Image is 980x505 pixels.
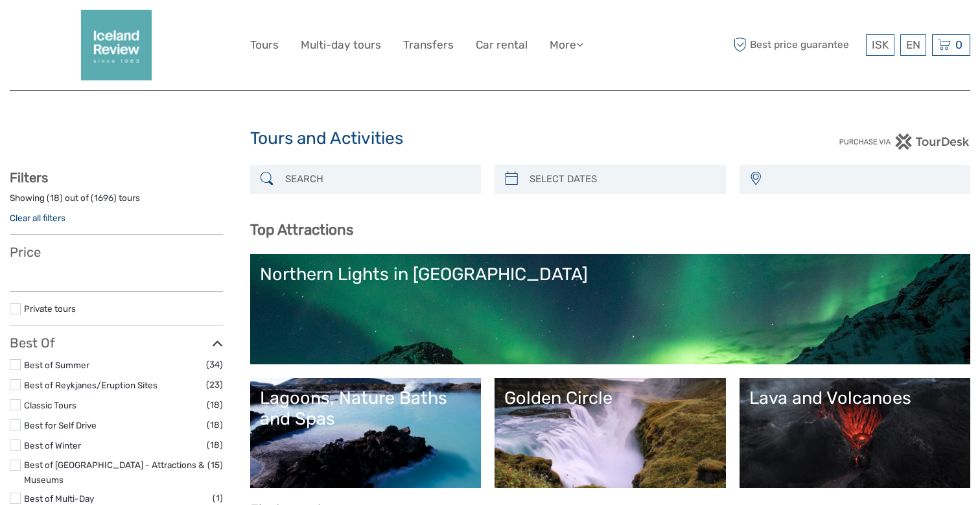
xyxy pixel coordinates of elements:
a: Best for Self Drive [24,420,97,430]
div: Lagoons, Nature Baths and Spas [260,388,472,430]
input: SELECT DATES [524,168,719,191]
img: PurchaseViaTourDesk.png [839,134,970,150]
span: (15) [207,458,223,473]
div: EN [900,34,926,56]
span: (34) [206,357,223,372]
input: SEARCH [280,168,475,191]
label: 1696 [94,192,113,204]
span: (18) [207,417,223,432]
a: Tours [250,36,279,54]
span: 0 [953,38,964,51]
a: Car rental [476,36,528,54]
label: 18 [50,192,60,204]
a: Lagoons, Nature Baths and Spas [260,388,472,478]
a: Multi-day tours [301,36,381,54]
a: Transfers [403,36,454,54]
span: (23) [206,377,223,392]
img: 2352-2242c590-57d0-4cbf-9375-f685811e12ac_logo_big.png [81,10,152,80]
b: Top Attractions [250,221,353,239]
span: (18) [207,438,223,452]
a: Best of [GEOGRAPHIC_DATA] - Attractions & Museums [24,460,204,485]
a: Golden Circle [504,388,716,478]
strong: Filters [10,170,48,185]
a: Northern Lights in [GEOGRAPHIC_DATA] [260,264,961,355]
a: Best of Reykjanes/Eruption Sites [24,380,157,390]
div: Golden Circle [504,388,716,408]
span: (18) [207,397,223,412]
a: Best of Summer [24,360,89,370]
h3: Price [10,244,223,260]
a: Private tours [24,303,76,314]
h1: Tours and Activities [250,128,730,149]
div: Showing ( ) out of ( ) tours [10,192,223,212]
a: Lava and Volcanoes [749,388,961,478]
a: Best of Multi-Day [24,493,94,504]
h3: Best Of [10,335,223,351]
a: Classic Tours [24,400,76,410]
div: Northern Lights in [GEOGRAPHIC_DATA] [260,264,961,285]
a: More [550,36,583,54]
span: Best price guarantee [730,34,863,56]
a: Clear all filters [10,213,65,223]
a: Best of Winter [24,440,81,451]
div: Lava and Volcanoes [749,388,961,408]
span: ISK [872,38,889,51]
